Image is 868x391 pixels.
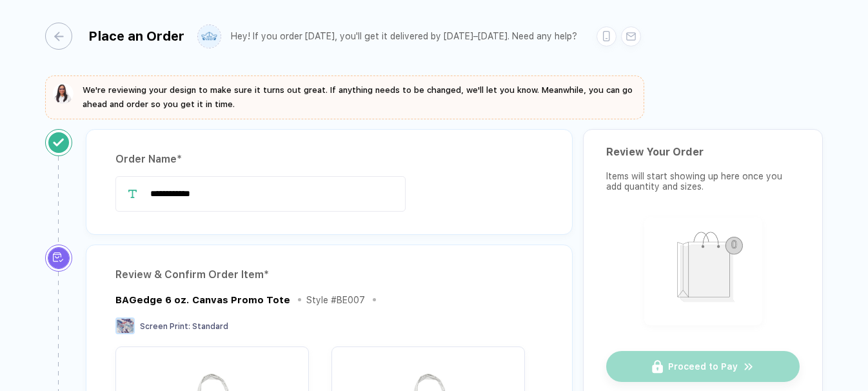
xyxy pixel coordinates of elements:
div: Style # BE007 [306,295,365,305]
img: Screen Print [115,317,135,334]
span: We're reviewing your design to make sure it turns out great. If anything needs to be changed, we'... [83,85,633,109]
div: Hey! If you order [DATE], you'll get it delivered by [DATE]–[DATE]. Need any help? [231,31,577,42]
div: BAGedge 6 oz. Canvas Promo Tote [115,294,290,306]
img: user profile [198,25,221,48]
img: sophie [53,83,74,104]
div: Items will start showing up here once you add quantity and sizes. [606,171,800,192]
div: Review & Confirm Order Item [115,265,543,285]
div: Order Name [115,149,543,170]
div: Place an Order [88,28,184,44]
div: Review Your Order [606,146,800,158]
span: Screen Print : [140,322,190,331]
button: We're reviewing your design to make sure it turns out great. If anything needs to be changed, we'... [53,83,636,112]
img: shopping_bag.png [650,223,756,317]
span: Standard [192,322,228,331]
